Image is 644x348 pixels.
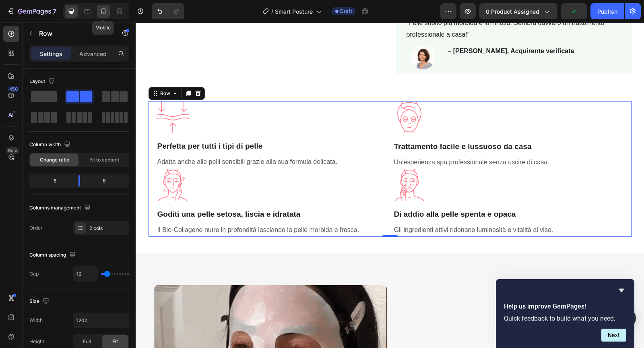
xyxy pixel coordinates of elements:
[40,50,62,58] p: Settings
[258,120,396,128] strong: Trattamento facile e lussuoso da casa
[31,175,72,186] div: 6
[79,50,107,58] p: Advanced
[504,302,626,311] h2: Help us improve GemPages!
[29,224,43,232] div: Order
[3,3,60,19] button: 7
[29,76,56,87] div: Layout
[83,338,91,345] span: Full
[22,134,250,145] p: Adatta anche alle pelli sensibili grazie alla sua formula delicata.
[23,67,36,75] div: Row
[479,3,557,19] button: 0 product assigned
[29,338,44,345] div: Height
[29,139,72,150] div: Column width
[21,79,53,111] img: gempages_536301623899587793-d8fac29d-fc72-4f88-9233-6594a3ef35a0.png
[617,286,626,295] button: Hide survey
[29,270,39,278] div: Gap
[73,313,129,327] input: Auto
[340,8,352,15] span: Draft
[258,187,380,196] strong: Di addio alla pelle spenta e opaca
[22,202,250,213] p: Il Bio-Collagene nutre in profondità lasciando la pelle morbida e fresca.
[29,296,51,307] div: Size
[271,7,273,16] span: /
[39,29,107,38] p: Row
[275,7,313,16] span: Smart Posture
[258,79,290,111] img: gempages_536301623899587793-b55e9af4-0abe-4701-83ab-875c299e91d3.webp
[312,24,485,33] p: – [PERSON_NAME], Acquirente verificata
[6,147,19,154] div: Beta
[29,317,43,324] div: Width
[486,7,539,16] span: 0 product assigned
[258,134,487,146] p: Un’esperienza spa professionale senza uscire di casa.
[89,156,119,164] span: Fit to content
[40,156,69,164] span: Change ratio
[136,23,644,348] iframe: Design area
[258,202,487,213] p: Gli ingredienti attivi ridonano luminosità e vitalità al viso.
[504,286,626,342] div: Help us improve GemPages!
[29,203,92,213] div: Columns management
[258,146,290,178] img: gempages_536301623899587793-0638301c-b537-4efa-a802-a72b56eeed68.png
[73,267,97,281] input: Auto
[53,6,56,16] p: 7
[601,329,626,342] button: Next question
[597,7,617,16] div: Publish
[21,146,53,178] img: gempages_536301623899587793-b45632be-223e-42aa-8e0d-ba7b57e0fdba.png
[152,3,184,19] div: Undo/Redo
[22,187,165,196] strong: Goditi una pelle setosa, liscia e idratata
[89,225,127,232] div: 2 cols
[590,3,624,19] button: Publish
[504,315,626,322] p: Quick feedback to build what you need.
[112,338,118,345] span: Fit
[22,119,127,128] strong: Perfetta per tutti i tipi di pelle
[8,86,19,92] div: 450
[87,175,128,186] div: 6
[275,23,299,47] img: gempages_536301623899587793-333e2a37-f3c0-4b82-aeeb-6453d8a823eb.png
[29,250,77,261] div: Column spacing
